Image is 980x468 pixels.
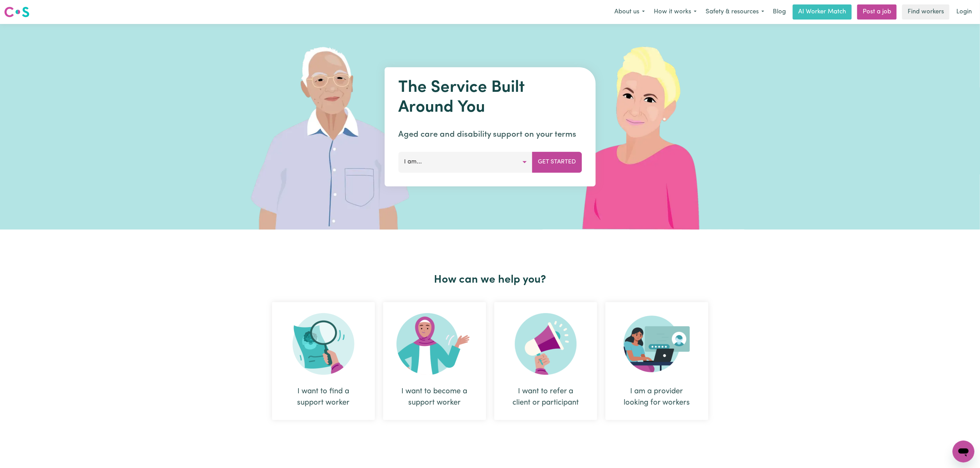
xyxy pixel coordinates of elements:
[605,302,708,420] div: I am a provider looking for workers
[610,5,649,19] button: About us
[515,313,577,375] img: Refer
[769,4,790,20] a: Blog
[622,386,692,408] div: I am a provider looking for workers
[4,6,29,18] img: Careseekers logo
[511,386,581,408] div: I want to refer a client or participant
[272,302,375,420] div: I want to find a support worker
[4,4,29,20] a: Careseekers logo
[293,313,354,375] img: Search
[953,441,975,463] iframe: Button to launch messaging window, conversation in progress
[649,5,701,19] button: How it works
[952,4,976,20] a: Login
[398,152,532,172] button: I am...
[701,5,769,19] button: Safety & resources
[383,302,486,420] div: I want to become a support worker
[268,273,712,286] h2: How can we help you?
[857,4,897,20] a: Post a job
[400,386,470,408] div: I want to become a support worker
[902,4,949,20] a: Find workers
[793,4,852,20] a: AI Worker Match
[288,386,358,408] div: I want to find a support worker
[624,313,690,375] img: Provider
[397,313,473,375] img: Become Worker
[398,128,582,141] p: Aged care and disability support on your terms
[532,152,582,172] button: Get Started
[494,302,597,420] div: I want to refer a client or participant
[398,78,582,118] h1: The Service Built Around You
